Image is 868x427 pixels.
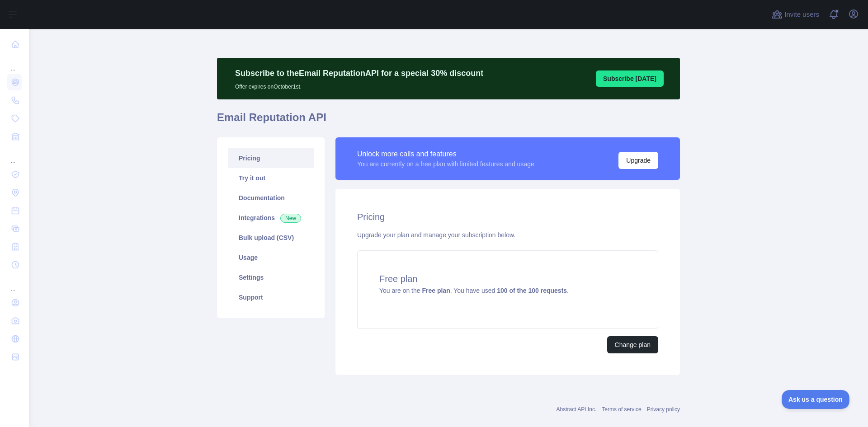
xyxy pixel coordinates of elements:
h2: Pricing [357,211,658,223]
button: Upgrade [618,152,658,169]
strong: 100 of the 100 requests [497,287,567,294]
p: Offer expires on October 1st. [235,80,483,90]
span: New [280,214,301,223]
a: Documentation [228,188,314,208]
a: Settings [228,267,314,287]
a: Try it out [228,168,314,188]
div: ... [7,146,22,164]
a: Usage [228,248,314,267]
a: Privacy policy [647,406,680,413]
button: Invite users [770,7,821,22]
span: You are on the . You have used . [379,287,569,294]
a: Pricing [228,148,314,168]
div: ... [7,275,22,293]
span: Invite users [784,9,819,20]
div: ... [7,54,22,72]
button: Change plan [607,336,658,353]
iframe: Toggle Customer Support [782,390,850,409]
a: Terms of service [602,406,641,413]
a: Support [228,287,314,307]
a: Bulk upload (CSV) [228,228,314,248]
div: You are currently on a free plan with limited features and usage [357,160,534,169]
div: Upgrade your plan and manage your subscription below. [357,230,658,239]
strong: Free plan [422,287,450,294]
a: Integrations New [228,208,314,228]
div: Unlock more calls and features [357,149,534,160]
p: Subscribe to the Email Reputation API for a special 30 % discount [235,67,483,80]
h4: Free plan [379,272,636,285]
h1: Email Reputation API [217,110,680,132]
button: Subscribe [DATE] [596,70,664,87]
a: Abstract API Inc. [557,406,597,413]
